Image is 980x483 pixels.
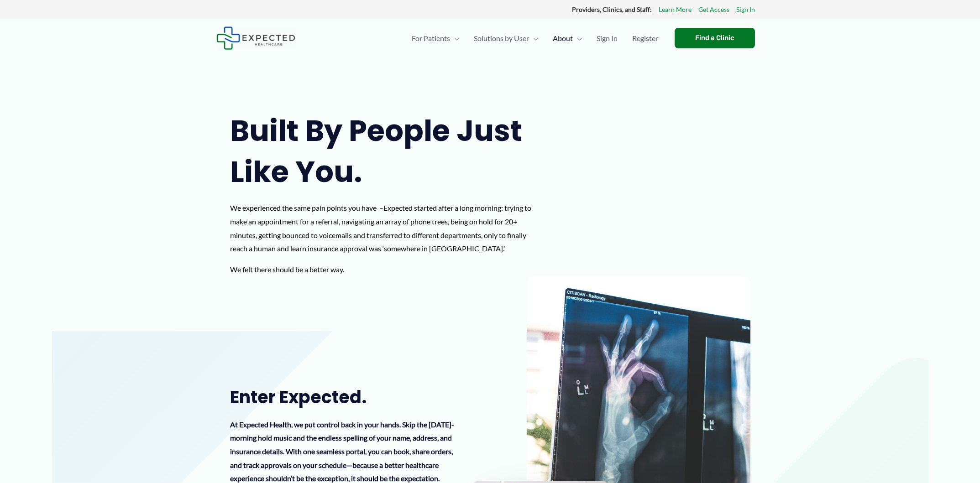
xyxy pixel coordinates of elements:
[736,4,755,16] a: Sign In
[412,22,450,54] span: For Patients
[529,22,538,54] span: Menu Toggle
[474,22,529,54] span: Solutions by User
[632,22,658,54] span: Register
[553,22,573,54] span: About
[573,22,582,54] span: Menu Toggle
[216,26,295,50] img: Expected Healthcare Logo - side, dark font, small
[698,4,729,16] a: Get Access
[230,201,542,255] p: We experienced the same pain points you have –
[597,22,618,54] span: Sign In
[450,22,459,54] span: Menu Toggle
[675,28,755,48] a: Find a Clinic
[545,22,589,54] a: AboutMenu Toggle
[404,22,466,54] a: For PatientsMenu Toggle
[572,5,652,13] strong: Providers, Clinics, and Staff:
[230,386,461,408] h2: Enter Expected.
[230,110,542,192] h1: Built by people just like you.
[625,22,666,54] a: Register
[230,263,542,276] p: We felt there should be a better way.
[404,22,666,54] nav: Primary Site Navigation
[466,22,545,54] a: Solutions by UserMenu Toggle
[589,22,625,54] a: Sign In
[659,4,692,16] a: Learn More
